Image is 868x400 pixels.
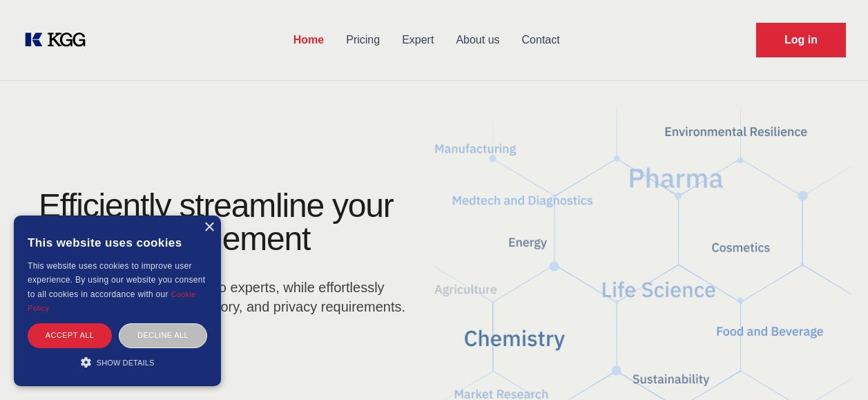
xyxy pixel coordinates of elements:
[28,323,112,347] div: Accept all
[119,323,207,347] div: Decline all
[97,359,155,367] span: Show details
[335,22,391,58] a: Pricing
[39,189,412,256] h1: Efficiently streamline your expert engagement
[756,23,846,57] a: Request Demo
[511,22,571,58] a: Contact
[204,222,214,233] div: Close
[445,22,510,58] a: About us
[391,22,445,58] a: Expert
[39,278,412,316] p: Benefit from efficient access to experts, while effortlessly managing contractual, regulatory, an...
[28,261,205,299] span: This website uses cookies to improve user experience. By using our website you consent to all coo...
[28,355,207,369] div: Show details
[28,290,196,312] a: Cookie Policy
[28,226,207,259] div: This website uses cookies
[22,29,97,51] a: KOL Knowledge Platform: Talk to Key External Experts (KEE)
[282,22,335,58] a: Home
